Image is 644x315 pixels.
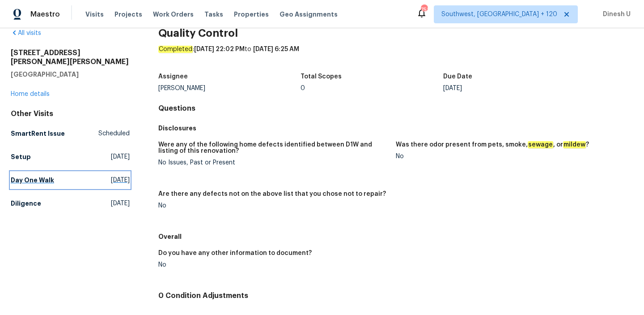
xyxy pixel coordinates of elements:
span: Work Orders [153,10,194,19]
div: No [396,153,626,160]
span: Tasks [204,11,223,17]
div: [DATE] [443,85,586,91]
h5: Were any of the following home defects identified between D1W and listing of this renovation? [158,142,389,154]
div: No Issues, Past or Present [158,160,389,166]
span: Southwest, [GEOGRAPHIC_DATA] + 120 [441,10,557,19]
h5: Disclosures [158,124,633,133]
a: All visits [11,30,41,36]
h2: [STREET_ADDRESS][PERSON_NAME][PERSON_NAME] [11,48,130,66]
a: Setup[DATE] [11,149,130,165]
h2: Quality Control [158,29,633,38]
em: mildew [563,141,586,148]
div: 0 [301,85,443,91]
span: Projects [114,10,142,19]
span: Properties [234,10,269,19]
h5: Setup [11,152,31,161]
span: Geo Assignments [280,10,338,19]
div: Other Visits [11,109,130,118]
a: Day One Walk[DATE] [11,172,130,188]
span: [DATE] 6:25 AM [253,46,299,52]
em: Completed [158,46,193,53]
div: [PERSON_NAME] [158,85,301,91]
h5: SmartRent Issue [11,129,65,138]
span: Dinesh U [599,10,631,19]
h5: Total Scopes [301,73,342,80]
span: Maestro [30,10,60,19]
span: [DATE] 22:02 PM [194,46,245,52]
h5: Diligence [11,199,41,208]
h5: Do you have any other information to document? [158,250,312,256]
span: [DATE] [111,199,130,208]
span: [DATE] [111,176,130,185]
span: Scheduled [98,129,130,138]
div: : to [158,45,633,68]
div: No [158,262,389,268]
span: Visits [85,10,104,19]
h4: Questions [158,104,633,113]
h5: Was there odor present from pets, smoke, , or ? [396,142,589,148]
h5: [GEOGRAPHIC_DATA] [11,70,130,79]
h4: 0 Condition Adjustments [158,291,633,300]
h5: Due Date [443,73,472,80]
h5: Overall [158,232,633,241]
em: sewage [528,141,553,148]
a: Home details [11,91,50,97]
h5: Are there any defects not on the above list that you chose not to repair? [158,191,386,197]
div: No [158,203,389,209]
a: SmartRent IssueScheduled [11,125,130,142]
h5: Assignee [158,73,188,80]
div: 751 [421,5,427,14]
a: Diligence[DATE] [11,195,130,211]
h5: Day One Walk [11,176,54,185]
span: [DATE] [111,152,130,161]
